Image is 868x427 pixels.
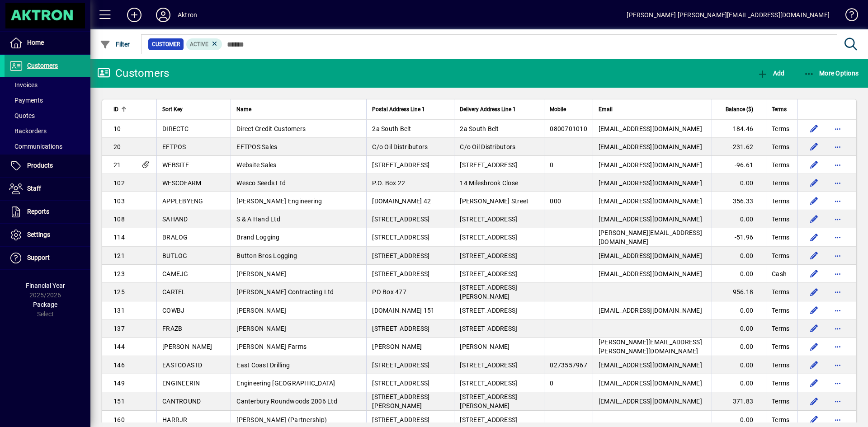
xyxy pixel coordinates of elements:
span: ENGINEERIN [162,380,200,387]
button: Edit [807,230,821,244]
span: Filter [100,41,130,48]
button: More options [830,194,845,208]
span: [STREET_ADDRESS][PERSON_NAME] [460,284,517,300]
span: [STREET_ADDRESS] [372,270,429,277]
span: Quotes [9,112,35,119]
span: Terms [772,287,789,296]
span: 10 [113,125,121,132]
span: Reports [27,208,49,215]
span: 20 [113,143,121,150]
a: Home [5,32,90,54]
span: 2a South Belt [460,125,499,132]
span: COWBJ [162,307,184,314]
button: More options [830,358,845,372]
button: More options [830,394,845,408]
button: Edit [807,339,821,354]
span: Terms [772,215,789,224]
span: C/o Oil Distributors [372,143,428,150]
button: More options [830,413,845,427]
td: -96.61 [712,156,766,174]
span: 149 [113,380,125,387]
span: 146 [113,361,125,369]
span: Delivery Address Line 1 [460,104,516,114]
span: [STREET_ADDRESS] [460,416,517,423]
a: Backorders [5,123,90,139]
span: 125 [113,288,125,296]
span: BRALOG [162,234,188,241]
span: WEBSITE [162,161,189,169]
span: Products [27,162,53,169]
span: 21 [113,161,121,169]
div: [PERSON_NAME] [PERSON_NAME][EMAIL_ADDRESS][DOMAIN_NAME] [627,8,830,22]
span: Home [27,39,44,46]
span: Website Sales [236,161,276,169]
span: Name [236,104,251,114]
button: Edit [807,249,821,263]
span: [STREET_ADDRESS] [372,216,429,223]
span: [STREET_ADDRESS] [372,380,429,387]
a: Communications [5,139,90,154]
span: [EMAIL_ADDRESS][DOMAIN_NAME] [599,143,702,150]
td: 0.00 [712,301,766,319]
td: 0.00 [712,247,766,265]
td: 0.00 [712,338,766,356]
span: [PERSON_NAME] [236,307,286,314]
button: Edit [807,285,821,299]
span: [STREET_ADDRESS] [372,325,429,332]
span: Terms [772,124,789,133]
span: Terms [772,415,789,424]
span: Terms [772,379,789,388]
div: Balance ($) [717,104,761,114]
td: 0.00 [712,319,766,338]
span: SAHAND [162,216,188,223]
span: [STREET_ADDRESS][PERSON_NAME] [372,393,429,409]
span: 121 [113,252,125,259]
button: Edit [807,158,821,172]
span: EASTCOASTD [162,361,203,369]
button: More options [830,122,845,136]
span: [PERSON_NAME] Street [460,197,528,205]
button: Edit [807,321,821,336]
td: 0.00 [712,210,766,228]
span: Terms [772,397,789,406]
button: Edit [807,358,821,372]
a: Invoices [5,77,90,93]
button: More options [830,158,845,172]
span: [EMAIL_ADDRESS][DOMAIN_NAME] [599,270,702,277]
span: Brand Logging [236,234,279,241]
td: 0.00 [712,374,766,392]
span: [PERSON_NAME] [236,270,286,277]
button: Edit [807,376,821,390]
button: More options [830,249,845,263]
span: Email [599,104,613,114]
span: [PERSON_NAME][EMAIL_ADDRESS][DOMAIN_NAME] [599,229,702,245]
span: CARTEL [162,288,186,296]
button: Edit [807,267,821,281]
span: Button Bros Logging [236,252,297,259]
button: Edit [807,394,821,408]
button: More options [830,303,845,318]
span: APPLEBYENG [162,197,203,205]
button: Edit [807,413,821,427]
button: More Options [802,65,861,81]
span: Engineering [GEOGRAPHIC_DATA] [236,380,335,387]
span: [PERSON_NAME][EMAIL_ADDRESS][PERSON_NAME][DOMAIN_NAME] [599,338,702,355]
span: Terms [772,324,789,333]
span: [STREET_ADDRESS] [372,234,429,241]
span: Terms [772,342,789,351]
button: Edit [807,194,821,208]
td: 956.18 [712,283,766,301]
button: More options [830,140,845,154]
button: Profile [149,7,178,23]
span: Payments [9,97,43,104]
button: Edit [807,122,821,136]
span: Direct Credit Customers [236,125,306,132]
div: Name [236,104,361,114]
span: [PERSON_NAME] (Partnership) [236,416,327,423]
span: [STREET_ADDRESS] [372,252,429,259]
span: Terms [772,104,787,114]
span: [STREET_ADDRESS] [460,161,517,169]
span: 123 [113,270,125,277]
span: [EMAIL_ADDRESS][DOMAIN_NAME] [599,197,702,205]
span: [PERSON_NAME] [460,343,509,350]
